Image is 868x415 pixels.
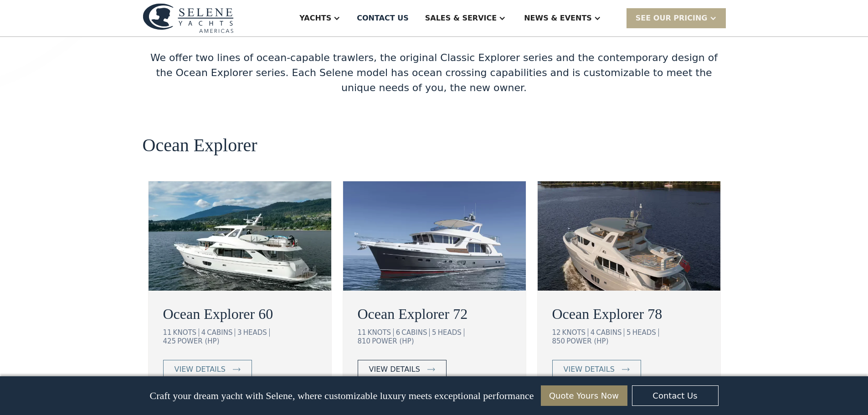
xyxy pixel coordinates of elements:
a: Ocean Explorer 72 [358,303,511,325]
img: icon [622,368,630,371]
div: We offer two lines of ocean-capable trawlers, the original Classic Explorer series and the contem... [143,50,726,95]
div: KNOTS [562,328,588,337]
div: POWER (HP) [566,337,608,345]
div: HEADS [632,328,659,337]
div: 11 [163,328,172,337]
a: Quote Yours Now [541,385,627,406]
div: Contact US [357,13,409,24]
div: 810 [358,337,371,345]
div: HEADS [438,328,464,337]
a: Ocean Explorer 78 [552,303,706,325]
div: 6 [396,328,401,337]
a: Contact Us [632,385,719,406]
div: KNOTS [368,328,394,337]
a: view details [358,360,447,379]
div: 3 [237,328,242,337]
div: CABINS [207,328,235,337]
div: view details [175,364,226,375]
div: 850 [552,337,565,345]
div: 11 [358,328,366,337]
div: POWER (HP) [372,337,414,345]
a: Ocean Explorer 60 [163,303,317,325]
div: 5 [627,328,631,337]
div: view details [369,364,420,375]
div: HEADS [243,328,270,337]
img: logo [143,3,234,33]
a: view details [552,360,641,379]
div: KNOTS [173,328,199,337]
div: 4 [201,328,206,337]
div: 12 [552,328,561,337]
div: POWER (HP) [177,337,219,345]
img: icon [233,368,241,371]
div: News & EVENTS [524,13,592,24]
div: CABINS [596,328,624,337]
div: 5 [432,328,437,337]
h2: Ocean Explorer [143,135,257,155]
div: SEE Our Pricing [627,8,726,28]
div: CABINS [401,328,430,337]
a: view details [163,360,252,379]
p: Craft your dream yacht with Selene, where customizable luxury meets exceptional performance [149,390,534,402]
img: icon [427,368,435,371]
img: ocean going trawler [149,181,331,291]
div: view details [564,364,615,375]
img: ocean going trawler [343,181,526,291]
div: SEE Our Pricing [636,13,708,24]
div: Yachts [299,13,331,24]
div: 4 [591,328,595,337]
img: ocean going trawler [538,181,720,291]
div: 425 [163,337,176,345]
div: Sales & Service [425,13,497,24]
